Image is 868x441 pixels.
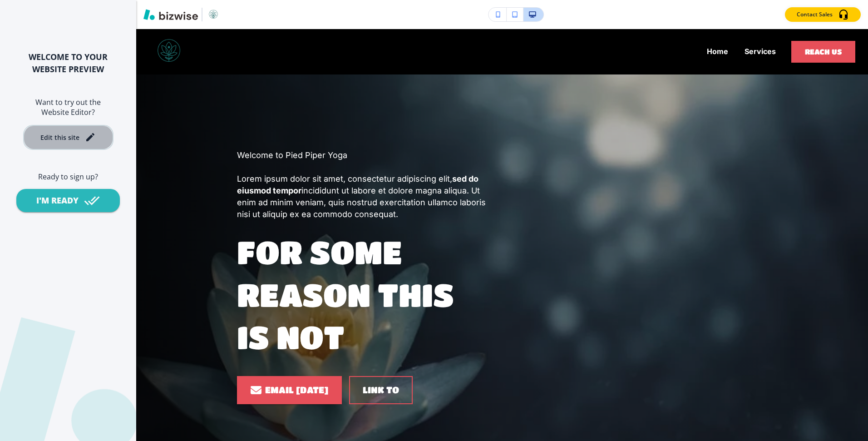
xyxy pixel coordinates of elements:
button: link to [349,376,413,404]
button: Contact Sales [785,7,861,22]
p: Services [745,46,776,57]
img: Your Logo [206,7,221,22]
h6: Ready to sign up? [15,172,122,182]
h6: Want to try out the Website Editor? [15,97,122,118]
div: I'M READY [36,195,79,206]
button: I'M READY [16,189,120,212]
p: For some reason this is not [237,231,491,357]
img: Pied Piper [150,32,188,70]
div: Edit this site [40,134,79,141]
p: Home [707,46,728,57]
p: Lorem ipsum dolor sit amet, consectetur adipiscing elit, incididunt ut labore et dolore magna ali... [237,173,491,220]
img: Bizwise Logo [143,9,198,20]
h2: WELCOME TO YOUR WEBSITE PREVIEW [15,51,122,75]
p: Welcome to Pied Piper Yoga [237,149,491,161]
p: Contact Sales [797,10,833,19]
strong: sed do eiusmod tempor [237,174,480,195]
button: Reach Us [791,41,855,63]
a: Email [DATE] [237,376,342,404]
button: Edit this site [23,125,113,150]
